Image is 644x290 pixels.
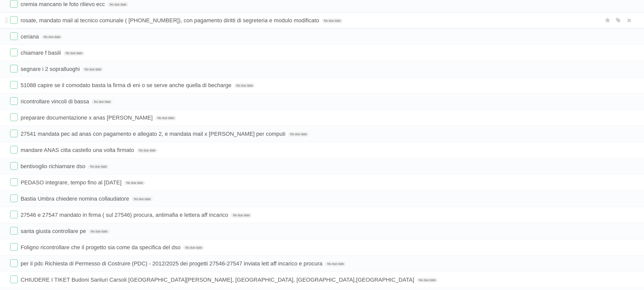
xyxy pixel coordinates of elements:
[10,49,18,56] label: Done
[21,50,62,56] span: chiamare f basili
[64,51,84,55] span: No due date
[10,16,18,24] label: Done
[21,33,40,40] span: ceriana
[234,83,255,88] span: No due date
[88,164,109,169] span: No due date
[231,213,252,218] span: No due date
[137,148,157,153] span: No due date
[124,181,145,185] span: No due date
[10,178,18,186] label: Done
[108,2,128,7] span: No due date
[183,245,204,250] span: No due date
[21,66,81,72] span: segnare i 2 sopralluoghi
[21,260,324,267] span: per il pdc Richiesta di Permesso di Costruire (PDC) - 2012/2025 dei progetti 27546-27547 inviata ...
[132,197,152,201] span: No due date
[10,162,18,170] label: Done
[21,17,320,24] span: rosate, mandato mail al tecnico comunale ( [PHONE_NUMBER]), con pagamento diritti di segreteria e...
[325,262,346,266] span: No due date
[83,67,103,72] span: No due date
[92,100,112,104] span: No due date
[603,16,613,25] label: Star task
[21,228,87,234] span: santa giusta controllare pe
[21,163,87,169] span: bentivoglio richiamare dso
[288,132,309,137] span: No due date
[21,1,106,7] span: cremia mancano le foto rilievo ecc
[89,229,109,234] span: No due date
[21,277,415,283] span: CHIUDERE I TIKET Budoni Sanluri Carsoli [GEOGRAPHIC_DATA][PERSON_NAME], [GEOGRAPHIC_DATA], [GEOGR...
[10,195,18,202] label: Done
[21,244,182,250] span: Foligno ricontrollare che il progetto sia come da specifica del dso
[21,98,90,105] span: ricontrollare vincoli di bassa
[10,65,18,72] label: Done
[10,276,18,283] label: Done
[10,227,18,235] label: Done
[10,243,18,251] label: Done
[21,196,130,202] span: Bastia Umbra chiedere nomina collaudatore
[10,32,18,40] label: Done
[155,116,176,120] span: No due date
[21,131,287,137] span: 27541 mandata pec ad anas con pagamento e allegato 2, e mandata mail x [PERSON_NAME] per computi
[10,211,18,218] label: Done
[10,146,18,153] label: Done
[21,114,154,121] span: preparare documentazione x anas [PERSON_NAME]
[10,81,18,89] label: Done
[417,278,437,282] span: No due date
[21,147,135,153] span: mandare ANAS citta castello una volta firmato
[42,35,62,39] span: No due date
[10,259,18,267] label: Done
[10,113,18,121] label: Done
[10,97,18,105] label: Done
[322,18,343,23] span: No due date
[21,82,233,88] span: 51088 capire se il comodato basta la firma di eni o se serve anche quella di becharge
[21,179,123,186] span: PEDASO integrare, tempo fino al [DATE]
[10,130,18,137] label: Done
[21,212,229,218] span: 27546 e 27547 mandato in firma ( sul 27546) procura, antimafia e lettera aff incarico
